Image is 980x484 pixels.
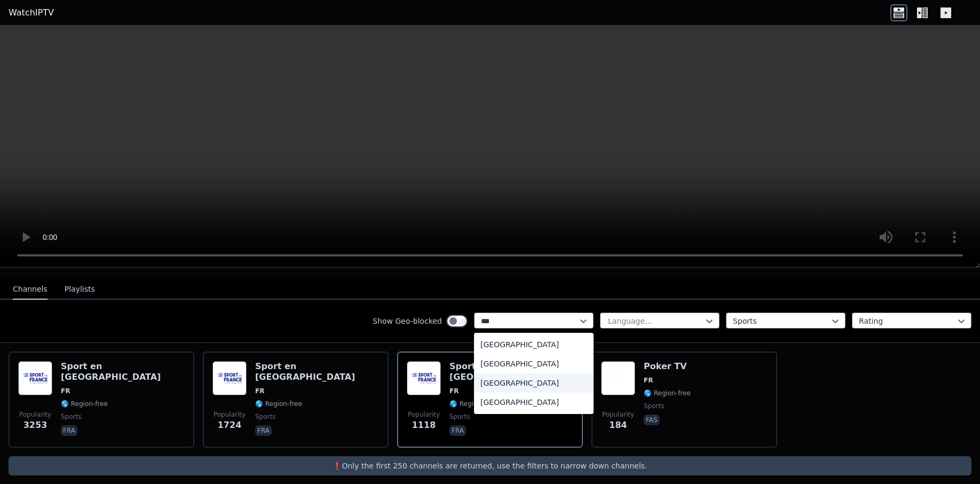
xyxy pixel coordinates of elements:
span: 184 [609,419,627,432]
button: Playlists [65,279,95,300]
div: [GEOGRAPHIC_DATA] [474,354,594,373]
span: 1724 [218,419,242,432]
p: fas [644,415,660,425]
span: sports [61,412,81,421]
button: Channels [13,279,48,300]
span: FR [61,387,70,395]
label: Show Geo-blocked [373,316,442,326]
span: FR [255,387,264,395]
span: 3253 [23,419,48,432]
p: fra [255,425,272,436]
span: FR [644,376,653,385]
div: [GEOGRAPHIC_DATA] [474,393,594,412]
h6: Sport en [GEOGRAPHIC_DATA] [255,361,379,382]
span: 🌎 Region-free [644,389,691,397]
span: sports [255,412,275,421]
span: 🌎 Region-free [449,400,496,408]
h6: Sport en [GEOGRAPHIC_DATA] [449,361,573,382]
span: 🌎 Region-free [255,400,302,408]
div: [GEOGRAPHIC_DATA] [474,335,594,354]
img: Poker TV [601,361,635,395]
span: Popularity [408,410,440,419]
span: 🌎 Region-free [61,400,108,408]
h6: Sport en [GEOGRAPHIC_DATA] [61,361,185,382]
p: fra [61,425,77,436]
span: Popularity [19,410,51,419]
span: 1118 [412,419,436,432]
img: Sport en France [18,361,52,395]
p: fra [449,425,466,436]
h6: Poker TV [644,361,691,372]
span: FR [449,387,459,395]
p: ❗️Only the first 250 channels are returned, use the filters to narrow down channels. [13,460,967,471]
img: Sport en France [407,361,441,395]
img: Sport en France [212,361,247,395]
span: sports [644,402,664,410]
span: sports [449,412,470,421]
span: Popularity [214,410,246,419]
a: WatchIPTV [9,6,54,19]
span: Popularity [602,410,634,419]
div: [GEOGRAPHIC_DATA] [474,373,594,393]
